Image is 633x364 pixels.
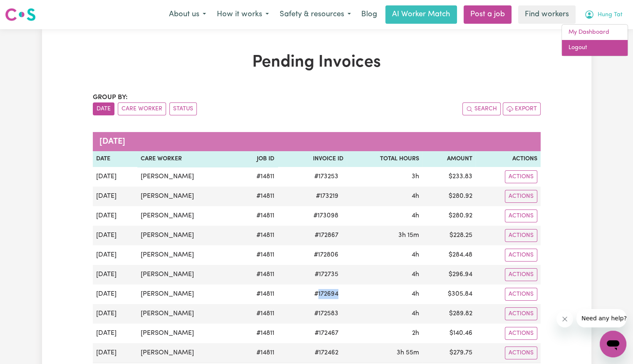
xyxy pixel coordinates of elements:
[505,209,537,222] button: Actions
[561,24,628,56] div: My Account
[422,151,476,167] th: Amount
[137,167,237,187] td: [PERSON_NAME]
[308,211,343,221] span: # 173098
[93,245,138,265] td: [DATE]
[93,284,138,304] td: [DATE]
[505,288,537,301] button: Actions
[422,206,476,226] td: $ 280.92
[137,304,237,324] td: [PERSON_NAME]
[237,343,278,363] td: # 14811
[464,5,511,24] a: Post a job
[397,349,419,356] span: 3 hours 55 minutes
[476,151,541,167] th: Actions
[412,193,419,199] span: 4 hours
[412,310,419,317] span: 4 hours
[422,245,476,265] td: $ 284.48
[93,265,138,284] td: [DATE]
[422,284,476,304] td: $ 305.84
[398,232,419,239] span: 3 hours 15 minutes
[237,245,278,265] td: # 14811
[118,102,166,115] button: sort invoices by care worker
[137,324,237,343] td: [PERSON_NAME]
[600,331,626,357] iframe: Button to launch messaging window
[137,187,237,206] td: [PERSON_NAME]
[93,94,128,101] span: Group by:
[503,102,541,115] button: Export
[422,187,476,206] td: $ 280.92
[5,7,36,22] img: Careseekers logo
[422,304,476,324] td: $ 289.82
[237,284,278,304] td: # 14811
[412,252,419,258] span: 4 hours
[137,245,237,265] td: [PERSON_NAME]
[137,284,237,304] td: [PERSON_NAME]
[237,206,278,226] td: # 14811
[422,324,476,343] td: $ 140.46
[93,226,138,245] td: [DATE]
[93,324,138,343] td: [DATE]
[505,190,537,203] button: Actions
[462,102,501,115] button: Search
[579,6,628,23] button: My Account
[505,327,537,340] button: Actions
[5,5,36,24] a: Careseekers logo
[505,307,537,320] button: Actions
[137,226,237,245] td: [PERSON_NAME]
[598,10,623,20] span: Hung Tat
[309,250,343,260] span: # 172806
[412,212,419,219] span: 4 hours
[518,5,576,24] a: Find workers
[278,151,347,167] th: Invoice ID
[412,291,419,297] span: 4 hours
[137,206,237,226] td: [PERSON_NAME]
[137,151,237,167] th: Care Worker
[412,271,419,278] span: 4 hours
[562,40,628,56] a: Logout
[237,324,278,343] td: # 14811
[422,167,476,187] td: $ 233.83
[422,343,476,363] td: $ 279.75
[422,226,476,245] td: $ 228.25
[137,343,237,363] td: [PERSON_NAME]
[93,132,541,151] caption: [DATE]
[237,304,278,324] td: # 14811
[309,309,343,319] span: # 172583
[164,6,211,23] button: About us
[412,330,419,337] span: 2 hours
[576,309,626,327] iframe: Message from company
[93,167,138,187] td: [DATE]
[274,6,356,23] button: Safety & resources
[310,230,343,240] span: # 172867
[93,102,114,115] button: sort invoices by date
[169,102,197,115] button: sort invoices by paid status
[93,206,138,226] td: [DATE]
[505,170,537,183] button: Actions
[93,187,138,206] td: [DATE]
[356,5,382,24] a: Blog
[309,289,343,299] span: # 172694
[310,328,343,338] span: # 172467
[310,269,343,279] span: # 172735
[93,151,138,167] th: Date
[347,151,422,167] th: Total Hours
[93,343,138,363] td: [DATE]
[237,167,278,187] td: # 14811
[137,265,237,284] td: [PERSON_NAME]
[310,348,343,358] span: # 172462
[385,5,457,24] a: AI Worker Match
[93,52,541,72] h1: Pending Invoices
[237,151,278,167] th: Job ID
[237,226,278,245] td: # 14811
[562,25,628,40] a: My Dashboard
[311,191,343,201] span: # 173219
[93,304,138,324] td: [DATE]
[237,187,278,206] td: # 14811
[5,6,50,12] span: Need any help?
[505,229,537,242] button: Actions
[237,265,278,284] td: # 14811
[211,6,274,23] button: How it works
[505,268,537,281] button: Actions
[505,249,537,262] button: Actions
[412,173,419,180] span: 3 hours
[505,347,537,359] button: Actions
